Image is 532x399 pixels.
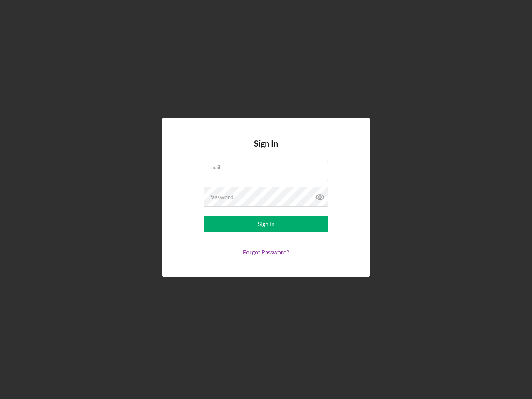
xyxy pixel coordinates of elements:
h4: Sign In [254,139,278,161]
label: Email [208,161,328,170]
label: Password [208,194,234,200]
div: Sign In [258,216,275,232]
button: Sign In [204,216,328,232]
a: Forgot Password? [243,249,289,256]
